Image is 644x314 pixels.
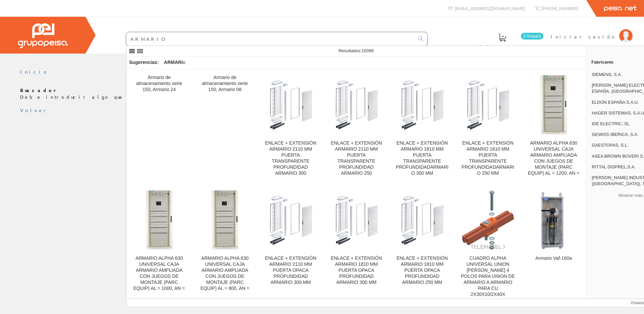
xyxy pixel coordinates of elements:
[132,75,186,93] div: Armario de almacenamiento serie 150, Armario 24
[338,48,374,53] span: Resultados:
[20,87,59,93] b: Buscador
[389,69,455,184] a: ENLACE + EXTENSIÓN ARMARIO 1810 MM PUERTA TRANSPARENTE PROFUNDIDADARMARIO 300 MM ENLACE + EXTENSI...
[329,255,384,286] div: ENLACE + EXTENSIÓN ARMARIO 1810 MM PUERTA OPACA PROFUNDIDAD ARMARIO 300 MM
[521,184,586,305] a: Armario Vaf-160a Armario Vaf-160a
[521,33,543,40] span: 0 línea/s
[258,69,323,184] a: ENLACE + EXTENSIÓN ARMARIO 2110 MM PUERTA TRANSPARENTE PROFUNDIDAD ARMARIO 300 ENLACE + EXTENSIÓN...
[126,69,192,184] a: Armario de almacenamiento serie 150, Armario 24
[526,255,581,261] div: Armario Vaf-160a
[324,184,389,305] a: ENLACE + EXTENSIÓN ARMARIO 1810 MM PUERTA OPACA PROFUNDIDAD ARMARIO 300 MM ENLACE + EXTENSIÓN ARM...
[20,69,49,75] a: Inicio
[395,77,449,132] img: ENLACE + EXTENSIÓN ARMARIO 1810 MM PUERTA TRANSPARENTE PROFUNDIDADARMARIO 300 MM
[395,140,449,176] div: ENLACE + EXTENSIÓN ARMARIO 1810 MM PUERTA TRANSPARENTE PROFUNDIDADARMARIO 300 MM
[461,190,515,250] img: CUADRO ALPHA UNIVERSAL UNION DE BARRAS 4 POLOS PARA UNION DE ARMARIO A ARMARIO PARA CU 2X30X10/2X40X
[18,23,68,48] img: Grupo Peisa
[132,255,186,292] div: ARMARIO ALPHA 630 UNIVERSAL CAJA ARMARIO AMPLIADA CON JUEGOS DE MONTAJE (PARC EQUIP) AL = 1000, AN =
[126,32,414,46] input: Buscar ...
[258,184,323,305] a: ENLACE + EXTENSIÓN ARMARIO 2110 MM PUERTA OPACA PROFUNDIDAD ARMARIO 300 MM ENLACE + EXTENSIÓN ARM...
[8,47,19,52] span: 16 px
[263,140,318,176] div: ENLACE + EXTENSIÓN ARMARIO 2110 MM PUERTA TRANSPARENTE PROFUNDIDAD ARMARIO 300
[461,140,515,176] div: ENLACE + EXTENSIÓN ARMARIO 1810 MM PUERTA TRANSPARENTE PROFUNDIDADARMARIO 250 MM
[461,77,515,132] img: ENLACE + EXTENSIÓN ARMARIO 1810 MM PUERTA TRANSPARENTE PROFUNDIDADARMARIO 250 MM
[526,140,581,176] div: ARMARIO ALPHA 630 UNIVERSAL CAJA ARMARIO AMPLIADA CON JUEGOS DE MONTAJE (PARC EQUIP) AL = 1200, AN =
[192,184,258,305] a: ARMARIO ALPHA 630 UNIVERSAL CAJA ARMARIO AMPLIADA CON JUEGOS DE MONTAJE (PARC EQUIP) AL = 800, AN...
[551,33,616,40] span: Iniciar sesión
[198,255,252,292] div: ARMARIO ALPHA 630 UNIVERSAL CAJA ARMARIO AMPLIADA CON JUEGOS DE MONTAJE (PARC EQUIP) AL = 800, AN =
[455,184,521,305] a: CUADRO ALPHA UNIVERSAL UNION DE BARRAS 4 POLOS PARA UNION DE ARMARIO A ARMARIO PARA CU 2X30X10/2X...
[126,58,160,67] div: Sugerencias:
[395,193,449,247] img: ENLACE + EXTENSIÓN ARMARIO 1810 MM PUERTA OPACA PROFUNDIDAD ARMARIO 250 MM
[3,41,41,46] label: Tamaño de fuente
[20,114,624,120] div: © Grupo Peisa
[3,21,98,28] h3: Estilo
[551,28,633,34] a: Iniciar sesión
[540,75,568,135] img: ARMARIO ALPHA 630 UNIVERSAL CAJA ARMARIO AMPLIADA CON JUEGOS DE MONTAJE (PARC EQUIP) AL = 1200, AN =
[329,77,384,132] img: ENLACE + EXTENSIÓN ARMARIO 2110 MM PUERTA TRANSPARENTE PROFUNDIDAD ARMARIO 250
[362,48,374,53] span: 16399
[263,193,318,247] img: ENLACE + EXTENSIÓN ARMARIO 2110 MM PUERTA OPACA PROFUNDIDAD ARMARIO 300 MM
[126,184,192,305] a: ARMARIO ALPHA 630 UNIVERSAL CAJA ARMARIO AMPLIADA CON JUEGOS DE MONTAJE (PARC EQUIP) AL = 1000, A...
[263,255,318,286] div: ENLACE + EXTENSIÓN ARMARIO 2110 MM PUERTA OPACA PROFUNDIDAD ARMARIO 300 MM
[329,193,384,247] img: ENLACE + EXTENSIÓN ARMARIO 1810 MM PUERTA OPACA PROFUNDIDAD ARMARIO 300 MM
[263,77,318,132] img: ENLACE + EXTENSIÓN ARMARIO 2110 MM PUERTA TRANSPARENTE PROFUNDIDAD ARMARIO 300
[455,69,521,184] a: ENLACE + EXTENSIÓN ARMARIO 1810 MM PUERTA TRANSPARENTE PROFUNDIDADARMARIO 250 MM ENLACE + EXTENSI...
[192,69,258,184] a: Armario de almacenamiento serie 150, Armario 08
[479,43,525,50] span: Pedido actual
[541,5,578,11] span: [PHONE_NUMBER]
[395,255,449,286] div: ENLACE + EXTENSIÓN ARMARIO 1810 MM PUERTA OPACA PROFUNDIDAD ARMARIO 250 MM
[20,87,624,100] p: Debe introducir algo que buscar
[145,190,173,250] img: ARMARIO ALPHA 630 UNIVERSAL CAJA ARMARIO AMPLIADA CON JUEGOS DE MONTAJE (PARC EQUIP) AL = 1000, AN =
[164,60,183,65] strong: ARMARI
[211,190,239,250] img: ARMARIO ALPHA 630 UNIVERSAL CAJA ARMARIO AMPLIADA CON JUEGOS DE MONTAJE (PARC EQUIP) AL = 800, AN =
[454,5,525,11] span: [EMAIL_ADDRESS][DOMAIN_NAME]
[324,69,389,184] a: ENLACE + EXTENSIÓN ARMARIO 2110 MM PUERTA TRANSPARENTE PROFUNDIDAD ARMARIO 250 ENLACE + EXTENSIÓN...
[20,107,48,113] a: Volver
[329,140,384,176] div: ENLACE + EXTENSIÓN ARMARIO 2110 MM PUERTA TRANSPARENTE PROFUNDIDAD ARMARIO 250
[461,255,515,298] div: CUADRO ALPHA UNIVERSAL UNION [PERSON_NAME] 4 POLOS PARA UNION DE ARMARIO A ARMARIO PARA CU 2X30X1...
[521,69,586,184] a: ARMARIO ALPHA 630 UNIVERSAL CAJA ARMARIO AMPLIADA CON JUEGOS DE MONTAJE (PARC EQUIP) AL = 1200, A...
[389,184,455,305] a: ENLACE + EXTENSIÓN ARMARIO 1810 MM PUERTA OPACA PROFUNDIDAD ARMARIO 250 MM ENLACE + EXTENSIÓN ARM...
[10,9,36,14] a: Back to Top
[161,57,188,69] div: o
[540,190,567,250] img: Armario Vaf-160a
[3,3,98,9] div: Outline
[198,75,252,93] div: Armario de almacenamiento serie 150, Armario 08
